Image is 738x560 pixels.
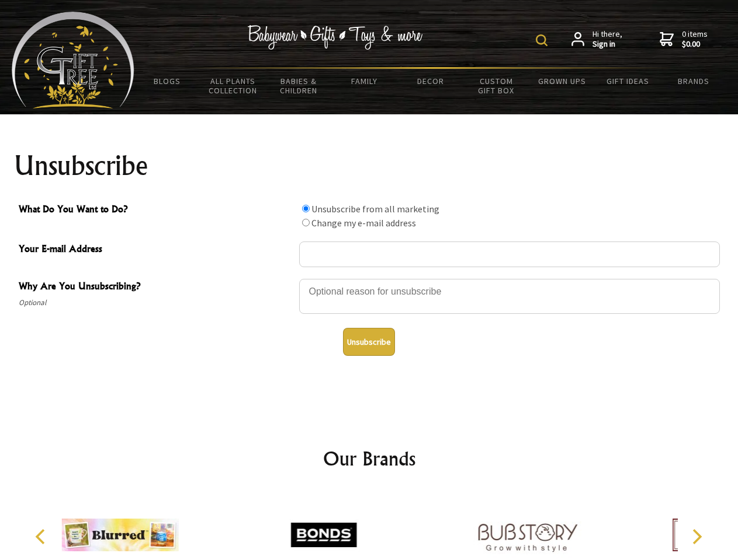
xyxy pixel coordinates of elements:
[266,69,332,103] a: Babies & Children
[19,242,293,258] span: Your E-mail Address
[660,29,708,50] a: 0 items$0.00
[12,12,134,108] img: Babyware - Gifts - Toys and more...
[684,524,709,549] button: Next
[682,29,708,50] span: 0 items
[134,69,200,93] a: BLOGS
[529,69,595,93] a: Grown Ups
[302,219,310,226] input: What Do You Want to Do?
[299,242,720,267] input: Your E-mail Address
[302,205,310,212] input: What Do You Want to Do?
[19,279,293,296] span: Why Are You Unsubscribing?
[311,217,416,229] label: Change my e-mail address
[536,34,548,46] img: product search
[248,25,423,50] img: Babywear - Gifts - Toys & more
[595,69,661,93] a: Gift Ideas
[311,203,439,215] label: Unsubscribe from all marketing
[593,29,622,50] span: Hi there,
[23,444,715,473] h2: Our Brands
[29,524,55,549] button: Previous
[463,69,529,103] a: Custom Gift Box
[14,152,725,180] h1: Unsubscribe
[332,69,398,93] a: Family
[343,328,395,356] button: Unsubscribe
[397,69,463,93] a: Decor
[200,69,266,103] a: All Plants Collection
[593,39,622,50] strong: Sign in
[19,296,293,310] span: Optional
[299,279,720,314] textarea: Why Are You Unsubscribing?
[571,29,622,50] a: Hi there,Sign in
[19,202,293,219] span: What Do You Want to Do?
[682,39,708,50] strong: $0.00
[661,69,727,93] a: Brands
